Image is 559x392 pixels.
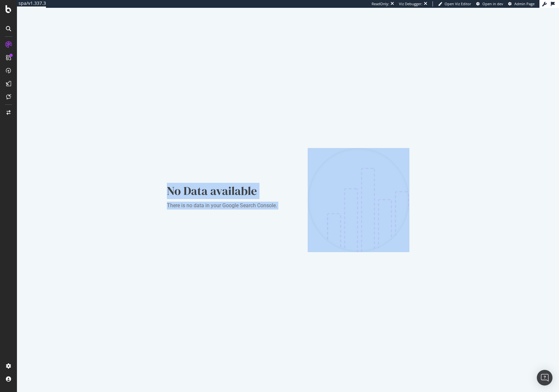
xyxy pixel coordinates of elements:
[537,370,552,385] div: Open Intercom Messenger
[308,148,409,252] img: Chd7Zq7f.png
[438,1,471,7] a: Open Viz Editor
[167,183,297,199] div: No Data available
[445,1,471,6] span: Open Viz Editor
[167,202,297,210] div: There is no data in your Google Search Console.
[482,1,503,6] span: Open in dev
[372,1,389,7] div: ReadOnly:
[476,1,503,7] a: Open in dev
[514,1,535,6] span: Admin Page
[508,1,535,7] a: Admin Page
[399,1,422,7] div: Viz Debugger:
